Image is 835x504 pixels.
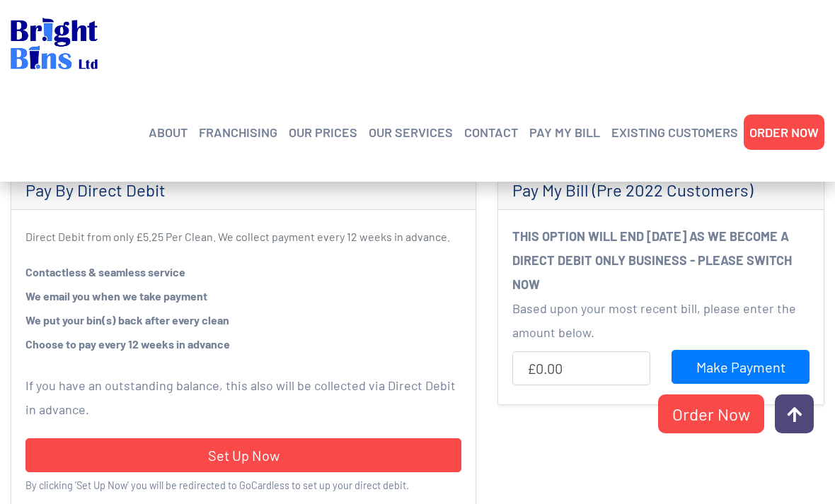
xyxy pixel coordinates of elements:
a: Set Up Now [25,438,461,472]
li: Choose to pay every 12 weeks in advance [25,332,461,356]
strong: THIS OPTION WILL END [DATE] AS WE BECOME A DIRECT DEBIT ONLY BUSINESS - PLEASE SWITCH NOW [512,228,792,292]
a: PAY MY BILL [529,122,600,143]
a: OUR PRICES [289,122,357,143]
a: FRANCHISING [199,122,277,143]
input: Make Payment [672,350,810,384]
a: EXISTING CUSTOMERS [611,122,738,143]
li: We put your bin(s) back after every clean [25,308,461,332]
a: OUR SERVICES [369,122,453,143]
a: CONTACT [464,122,518,143]
p: Based upon your most recent bill, please enter the amount below. [512,296,810,344]
a: ABOUT [149,122,188,143]
li: Contactless & seamless service [25,260,461,284]
h4: Pay My Bill (Pre 2022 Customers) [512,180,810,201]
p: If you have an outstanding balance, this also will be collected via Direct Debit in advance. [25,373,461,421]
li: We email you when we take payment [25,284,461,308]
small: By clicking 'Set Up Now' you will be redirected to GoCardless to set up your direct debit. [25,479,409,491]
a: ORDER NOW [749,122,819,143]
a: Order Now [658,394,764,433]
small: Direct Debit from only £5.25 Per Clean. We collect payment every 12 weeks in advance. [25,230,450,243]
h4: Pay By Direct Debit [25,180,461,201]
